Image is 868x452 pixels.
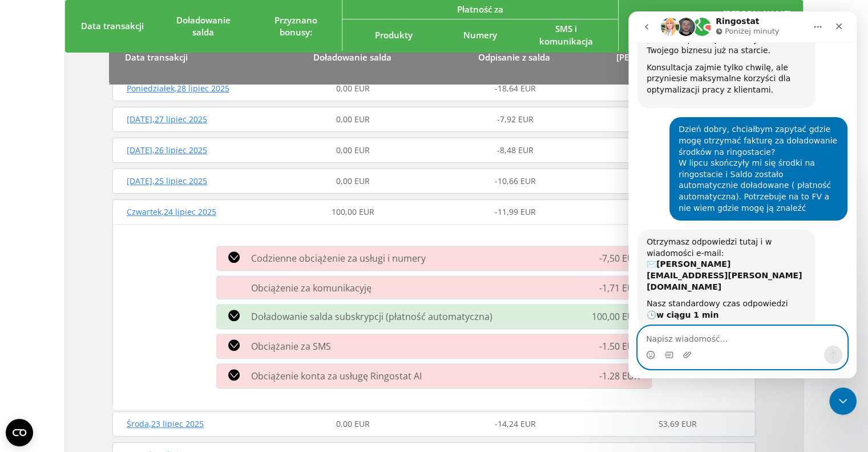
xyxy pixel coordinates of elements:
span: Data transakcji [125,51,188,63]
span: 100,00 EUR [592,310,640,322]
span: 0,00 EUR [336,418,370,429]
span: Doładowanie salda [176,14,231,38]
span: Produkty [375,29,413,41]
span: Poniedziałek , 28 lipiec 2025 [127,83,229,94]
span: Obciążenie konta za usługę Ringostat AI [251,370,422,382]
span: Numery [463,29,497,41]
iframe: Intercom live chat [628,11,857,378]
span: 100,00 EUR [332,206,374,217]
span: Czwartek , 24 lipiec 2025 [127,206,216,217]
span: -18,64 EUR [495,83,536,94]
span: Środa , 23 lipiec 2025 [127,418,204,429]
span: Doładowanie salda [313,51,391,63]
span: Data transakcji [81,20,144,31]
span: 0,00 EUR [336,175,370,186]
span: 0,00 EUR [336,83,370,94]
span: Płatność za [457,3,503,15]
span: 0,00 EUR [336,114,370,125]
span: -11,99 EUR [495,206,536,217]
button: Open CMP widget [6,419,33,446]
span: [DATE] , 27 lipiec 2025 [127,114,207,125]
span: Obciążenie za komunikacyję [251,282,372,294]
span: -8,48 EUR [497,145,534,155]
span: -10,66 EUR [495,175,536,186]
span: [PERSON_NAME] śriodków na saldzie [723,8,791,44]
span: Odpisanie z salda [478,51,550,63]
span: [DATE] , 26 lipiec 2025 [127,145,207,155]
span: Obciążanie za SMS [251,340,331,353]
span: SMS i komunikacja [539,23,593,46]
span: Codzienne obciążenie za usługi i numery [251,252,426,265]
span: -7,92 EUR [497,114,534,125]
span: 53,69 EUR [658,418,696,429]
iframe: Intercom live chat [829,387,857,415]
span: Przyznano bonusy: [274,14,317,38]
span: -14,24 EUR [495,418,536,429]
span: 0,00 EUR [336,145,370,155]
span: -7,50 EUR [599,252,640,265]
span: Doładowanie salda subskrypcji (płatność automatyczna) [251,310,492,323]
span: -1.50 EUR [599,339,640,352]
span: [DATE] , 25 lipiec 2025 [127,175,207,186]
span: -1.28 EUR [599,369,640,382]
span: -1,71 EUR [599,282,640,294]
